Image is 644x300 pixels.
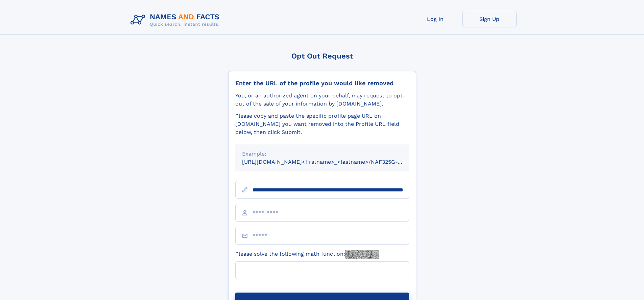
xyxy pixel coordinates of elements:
[235,250,379,259] label: Please solve the following math function:
[408,11,462,27] a: Log In
[462,11,517,27] a: Sign Up
[242,150,402,158] div: Example:
[228,52,416,60] div: Opt Out Request
[128,11,225,29] img: Logo Names and Facts
[242,159,422,165] small: [URL][DOMAIN_NAME]<firstname>_<lastname>/NAF325G-xxxxxxxx
[235,112,409,136] div: Please copy and paste the specific profile page URL on [DOMAIN_NAME] you want removed into the Pr...
[235,92,409,108] div: You, or an authorized agent on your behalf, may request to opt-out of the sale of your informatio...
[235,79,409,87] div: Enter the URL of the profile you would like removed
